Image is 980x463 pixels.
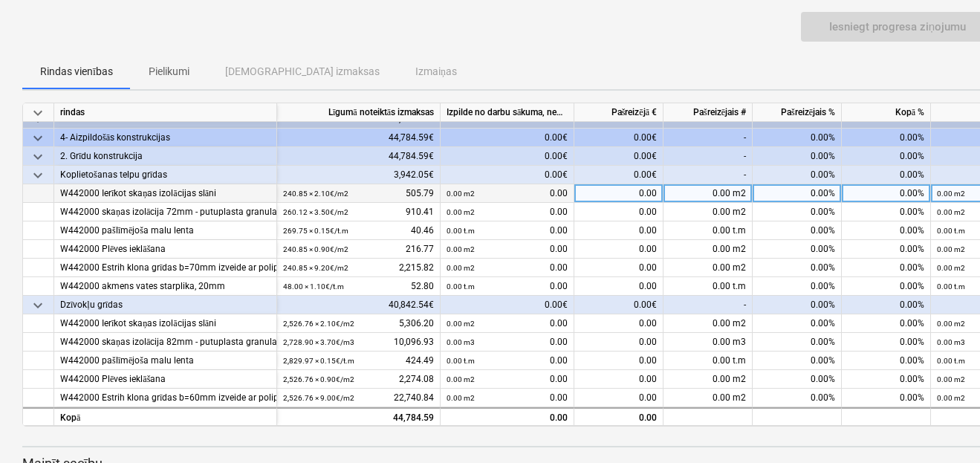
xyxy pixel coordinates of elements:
[842,370,931,389] div: 0.00%
[574,240,663,259] div: 0.00
[60,370,270,389] div: W442000 Plēves ieklāšana
[447,203,568,221] div: 0.00
[60,296,270,314] div: Dzīvokļu grīdas
[753,370,842,389] div: 0.00%
[283,277,434,296] div: 52.80
[54,407,277,426] div: Kopā
[663,352,753,370] div: 0.00 t.m
[574,407,663,426] div: 0.00
[753,147,842,166] div: 0.00%
[937,190,965,198] small: 0.00 m2
[277,166,441,184] div: 3,942.05€
[283,352,434,370] div: 424.49
[447,184,568,203] div: 0.00
[842,103,931,122] div: Kopā %
[937,264,965,272] small: 0.00 m2
[40,64,113,80] p: Rindas vienības
[441,147,574,166] div: 0.00€
[283,190,348,198] small: 240.85 × 2.10€ / m2
[842,259,931,277] div: 0.00%
[277,103,441,122] div: Līgumā noteiktās izmaksas
[60,203,270,221] div: W442000 skaņas izolācija 72mm - putuplasta granulas ar saistvielu (mašīnas recepte: putuplasta gr...
[574,166,663,184] div: 0.00€
[447,370,568,389] div: 0.00
[447,333,568,352] div: 0.00
[663,184,753,203] div: 0.00 m2
[842,129,931,147] div: 0.00%
[277,147,441,166] div: 44,784.59€
[283,320,354,328] small: 2,526.76 × 2.10€ / m2
[842,389,931,407] div: 0.00%
[574,147,663,166] div: 0.00€
[447,259,568,277] div: 0.00
[29,297,47,314] span: keyboard_arrow_down
[283,389,434,407] div: 22,740.84
[283,394,354,402] small: 2,526.76 × 9.00€ / m2
[283,240,434,259] div: 216.77
[277,129,441,147] div: 44,784.59€
[283,259,434,277] div: 2,215.82
[283,375,354,383] small: 2,526.76 × 0.90€ / m2
[447,240,568,259] div: 0.00
[441,103,574,122] div: Izpilde no darbu sākuma, neskaitot kārtējā mēneša izpildi
[937,227,965,235] small: 0.00 t.m
[753,203,842,221] div: 0.00%
[447,208,475,216] small: 0.00 m2
[663,277,753,296] div: 0.00 t.m
[441,296,574,314] div: 0.00€
[60,221,270,240] div: W442000 pašlīmējoša malu lenta
[574,259,663,277] div: 0.00
[937,375,965,383] small: 0.00 m2
[937,208,965,216] small: 0.00 m2
[663,147,753,166] div: -
[937,282,965,291] small: 0.00 t.m
[447,352,568,370] div: 0.00
[574,221,663,240] div: 0.00
[753,221,842,240] div: 0.00%
[441,166,574,184] div: 0.00€
[842,277,931,296] div: 0.00%
[447,282,475,291] small: 0.00 t.m
[753,296,842,314] div: 0.00%
[753,314,842,333] div: 0.00%
[663,333,753,352] div: 0.00 m3
[753,333,842,352] div: 0.00%
[447,277,568,296] div: 0.00
[447,190,475,198] small: 0.00 m2
[447,227,475,235] small: 0.00 t.m
[663,314,753,333] div: 0.00 m2
[937,245,965,253] small: 0.00 m2
[574,277,663,296] div: 0.00
[283,282,344,291] small: 48.00 × 1.10€ / t.m
[574,103,663,122] div: Pašreizējā €
[54,103,277,122] div: rindas
[447,375,475,383] small: 0.00 m2
[574,203,663,221] div: 0.00
[663,240,753,259] div: 0.00 m2
[753,277,842,296] div: 0.00%
[447,245,475,253] small: 0.00 m2
[753,389,842,407] div: 0.00%
[842,166,931,184] div: 0.00%
[842,147,931,166] div: 0.00%
[663,129,753,147] div: -
[29,148,47,166] span: keyboard_arrow_down
[842,314,931,333] div: 0.00%
[937,338,965,346] small: 0.00 m3
[447,314,568,333] div: 0.00
[60,147,270,166] div: 2. Grīdu konstrukcija
[283,370,434,389] div: 2,274.08
[60,166,270,184] div: Koplietošanas telpu grīdas
[663,221,753,240] div: 0.00 t.m
[447,221,568,240] div: 0.00
[842,221,931,240] div: 0.00%
[149,64,189,80] p: Pielikumi
[574,333,663,352] div: 0.00
[283,208,348,216] small: 260.12 × 3.50€ / m2
[753,259,842,277] div: 0.00%
[574,314,663,333] div: 0.00
[574,296,663,314] div: 0.00€
[937,394,965,402] small: 0.00 m2
[937,320,965,328] small: 0.00 m2
[753,240,842,259] div: 0.00%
